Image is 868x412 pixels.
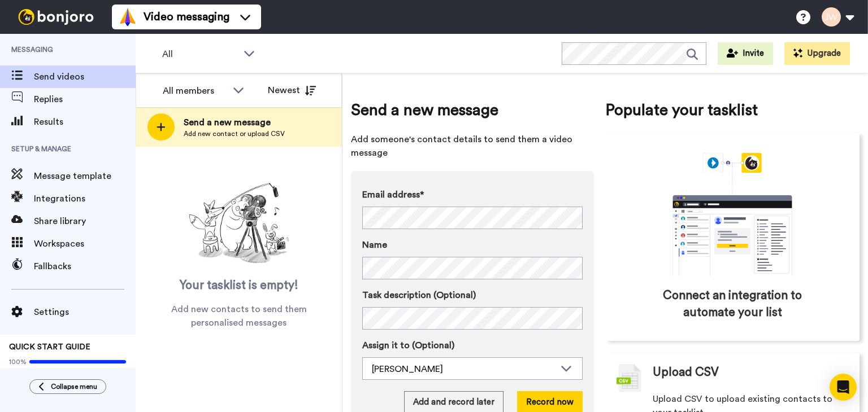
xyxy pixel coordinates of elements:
span: Video messaging [144,9,229,25]
span: Connect an integration to automate your list [653,287,811,321]
div: [PERSON_NAME] [372,362,555,376]
div: Open Intercom Messenger [830,374,857,401]
span: All [162,47,238,61]
img: ready-set-action.png [183,178,296,269]
span: Upload CSV [653,364,719,381]
button: Collapse menu [29,379,106,394]
img: vm-color.svg [119,8,137,26]
span: Collapse menu [51,382,97,391]
span: Send videos [34,70,136,84]
button: Invite [718,42,773,65]
span: Name [362,238,387,252]
label: Email address* [362,188,583,201]
div: All members [163,84,227,98]
span: Add someone's contact details to send them a video message [351,133,594,160]
span: 100% [9,357,27,366]
span: QUICK START GUIDE [9,343,90,351]
span: Results [34,115,136,129]
button: Upgrade [784,42,850,65]
div: animation [648,153,817,276]
span: Fallbacks [34,260,136,273]
span: Populate your tasklist [605,99,860,121]
span: Send a new message [184,116,285,129]
span: Message template [34,169,136,183]
span: Settings [34,305,136,319]
span: Add new contacts to send them personalised messages [153,303,325,330]
button: Newest [259,79,324,102]
img: csv-grey.png [617,364,641,392]
span: Your tasklist is empty! [180,277,298,294]
span: Share library [34,214,136,228]
span: Add new contact or upload CSV [184,129,285,138]
span: Integrations [34,192,136,205]
span: Replies [34,93,136,106]
label: Assign it to (Optional) [362,339,583,352]
span: Workspaces [34,237,136,251]
img: bj-logo-header-white.svg [14,9,98,25]
span: Send a new message [351,99,594,121]
label: Task description (Optional) [362,288,583,302]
